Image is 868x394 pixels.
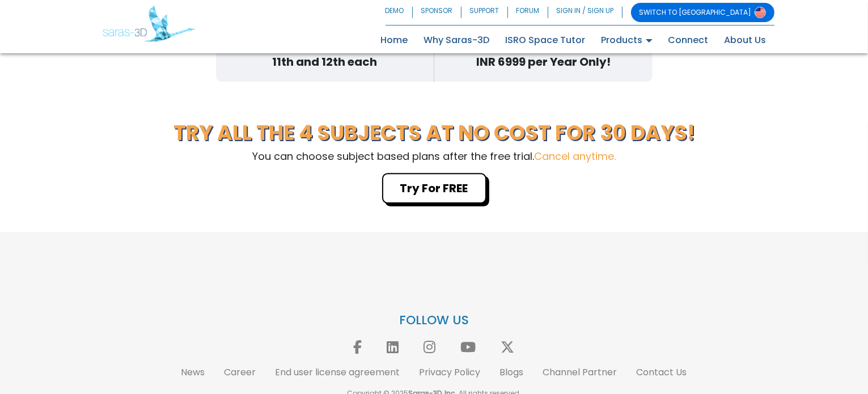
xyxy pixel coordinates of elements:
a: Blogs [500,366,524,379]
a: FORUM [508,3,548,22]
button: Try For FREE [382,173,486,204]
img: Switch to USA [755,7,766,18]
td: 11th and 12th each [216,42,434,82]
a: ISRO Space Tutor [498,31,594,49]
a: End user license agreement [276,366,400,379]
a: About Us [717,31,774,49]
a: Channel Partner [543,366,617,379]
a: News [181,366,205,379]
p: You can choose subject based plans after the free trial. [159,149,709,164]
h3: TRY ALL THE 4 SUBJECTS AT NO COST FOR 30 DAYS! [159,118,709,149]
a: Connect [660,31,717,49]
a: Career [225,366,256,379]
a: Why Saras-3D [416,31,498,49]
a: SPONSOR [413,3,461,22]
img: Saras 3D [103,6,195,42]
a: Privacy Policy [420,366,481,379]
td: INR 6999 per Year Only! [434,42,653,82]
a: SIGN IN / SIGN UP [548,3,623,22]
a: Contact Us [637,366,687,379]
a: DEMO [386,3,413,22]
span: Cancel anytime. [534,149,616,163]
p: FOLLOW US [103,312,766,329]
a: SWITCH TO [GEOGRAPHIC_DATA] [631,3,774,22]
a: SUPPORT [461,3,508,22]
a: Home [373,31,416,49]
a: Products [594,31,660,49]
